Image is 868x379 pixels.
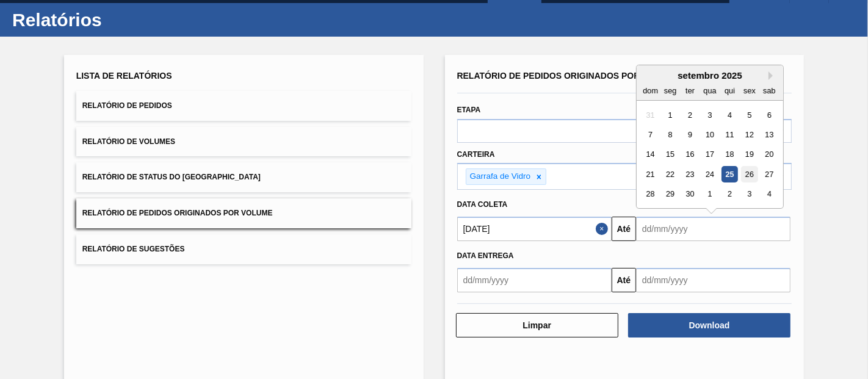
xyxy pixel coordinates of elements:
div: dom [642,82,659,99]
label: Etapa [457,106,481,114]
div: Choose quinta-feira, 18 de setembro de 2025 [722,146,738,163]
div: Choose domingo, 7 de setembro de 2025 [642,126,659,143]
div: Choose segunda-feira, 15 de setembro de 2025 [662,146,678,163]
span: Relatório de Sugestões [82,245,185,253]
div: Choose domingo, 21 de setembro de 2025 [642,166,659,182]
button: Close [596,217,612,241]
div: Choose terça-feira, 9 de setembro de 2025 [682,126,698,143]
div: Garrafa de Vidro [466,169,533,184]
h1: Relatórios [12,13,229,27]
span: Relatório de Pedidos [82,101,172,110]
div: Choose sábado, 4 de outubro de 2025 [761,186,778,203]
div: Choose quinta-feira, 11 de setembro de 2025 [722,126,738,143]
span: Relatório de Status do [GEOGRAPHIC_DATA] [82,173,261,181]
input: dd/mm/yyyy [457,217,612,241]
div: Choose terça-feira, 2 de setembro de 2025 [682,107,698,123]
button: Limpar [456,313,618,337]
input: dd/mm/yyyy [636,268,790,292]
div: Choose terça-feira, 23 de setembro de 2025 [682,166,698,182]
span: Lista de Relatórios [76,71,172,81]
input: dd/mm/yyyy [636,217,790,241]
div: Choose domingo, 14 de setembro de 2025 [642,146,659,163]
div: sex [741,82,758,99]
button: Relatório de Volumes [76,127,411,157]
div: qua [701,82,718,99]
button: Relatório de Pedidos Originados por Volume [76,198,411,228]
button: Download [628,313,790,337]
div: Choose quarta-feira, 3 de setembro de 2025 [701,107,718,123]
div: setembro 2025 [637,70,783,81]
div: Choose quinta-feira, 2 de outubro de 2025 [722,186,738,203]
div: Choose domingo, 28 de setembro de 2025 [642,186,659,203]
input: dd/mm/yyyy [457,268,612,292]
div: Choose segunda-feira, 8 de setembro de 2025 [662,126,678,143]
div: seg [662,82,678,99]
div: ter [682,82,698,99]
div: Choose sábado, 13 de setembro de 2025 [761,126,778,143]
div: Choose segunda-feira, 1 de setembro de 2025 [662,107,678,123]
div: Choose quinta-feira, 25 de setembro de 2025 [722,166,738,182]
button: Relatório de Sugestões [76,234,411,264]
label: Carteira [457,150,495,159]
div: Choose quinta-feira, 4 de setembro de 2025 [722,107,738,123]
button: Relatório de Status do [GEOGRAPHIC_DATA] [76,162,411,192]
button: Relatório de Pedidos [76,91,411,121]
div: Choose terça-feira, 16 de setembro de 2025 [682,146,698,163]
button: Até [612,217,636,241]
span: Relatório de Pedidos Originados por Volume [457,71,679,81]
button: Next Month [769,71,777,80]
div: Choose sexta-feira, 5 de setembro de 2025 [741,107,758,123]
div: Choose segunda-feira, 29 de setembro de 2025 [662,186,678,203]
div: Choose sexta-feira, 12 de setembro de 2025 [741,126,758,143]
div: Choose sábado, 27 de setembro de 2025 [761,166,778,182]
div: Choose sexta-feira, 26 de setembro de 2025 [741,166,758,182]
div: Choose terça-feira, 30 de setembro de 2025 [682,186,698,203]
span: Data entrega [457,251,514,260]
div: Choose sábado, 20 de setembro de 2025 [761,146,778,163]
span: Relatório de Pedidos Originados por Volume [82,209,273,217]
div: Choose quarta-feira, 17 de setembro de 2025 [701,146,718,163]
div: Choose sexta-feira, 3 de outubro de 2025 [741,186,758,203]
span: Relatório de Volumes [82,137,175,146]
div: sab [761,82,778,99]
div: Choose sexta-feira, 19 de setembro de 2025 [741,146,758,163]
div: Choose sábado, 6 de setembro de 2025 [761,107,778,123]
div: Choose quarta-feira, 1 de outubro de 2025 [701,186,718,203]
button: Até [612,268,636,292]
div: Choose segunda-feira, 22 de setembro de 2025 [662,166,678,182]
div: Not available domingo, 31 de agosto de 2025 [642,107,659,123]
div: Choose quarta-feira, 10 de setembro de 2025 [701,126,718,143]
div: Choose quarta-feira, 24 de setembro de 2025 [701,166,718,182]
span: Data coleta [457,200,508,209]
div: qui [722,82,738,99]
div: month 2025-09 [640,105,779,204]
